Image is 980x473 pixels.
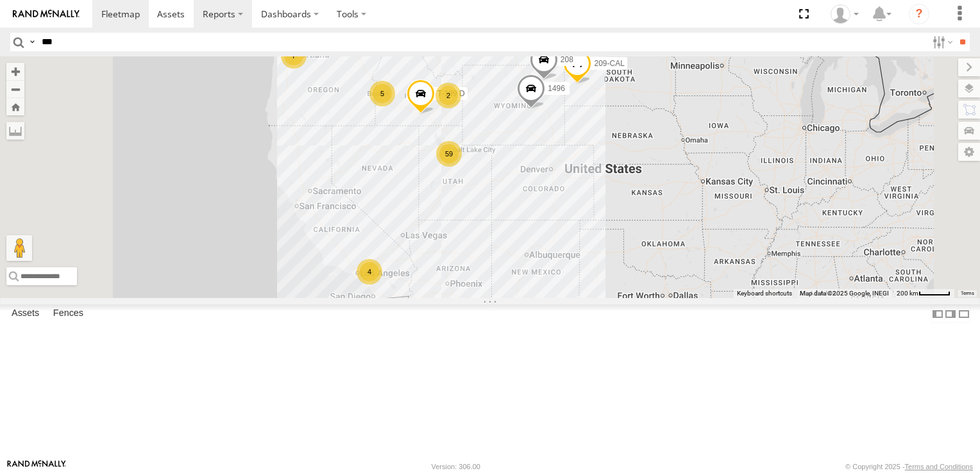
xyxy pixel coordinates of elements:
[594,58,624,67] span: 209-CAL
[845,463,973,470] div: © Copyright 2025 -
[737,289,792,298] button: Keyboard shortcuts
[437,89,465,98] span: T-199 D
[13,10,80,19] img: rand-logo.svg
[909,4,929,24] i: ?
[6,63,24,80] button: Zoom in
[6,80,24,98] button: Zoom out
[561,54,573,63] span: 208
[897,290,918,297] span: 200 km
[436,141,462,167] div: 59
[6,235,32,261] button: Drag Pegman onto the map to open Street View
[905,463,973,470] a: Terms and Conditions
[961,290,974,295] a: Terms
[6,98,24,115] button: Zoom Home
[369,81,395,106] div: 5
[281,43,307,69] div: 7
[435,83,461,108] div: 2
[958,304,970,323] label: Hide Summary Table
[958,143,980,161] label: Map Settings
[826,4,863,24] div: Heidi Drysdale
[7,460,66,473] a: Visit our Website
[548,84,565,93] span: 1496
[931,304,944,323] label: Dock Summary Table to the Left
[927,33,955,51] label: Search Filter Options
[5,305,46,323] label: Assets
[893,289,954,298] button: Map Scale: 200 km per 46 pixels
[357,259,382,285] div: 4
[6,122,24,140] label: Measure
[800,290,889,297] span: Map data ©2025 Google, INEGI
[432,463,480,470] div: Version: 306.00
[944,304,957,323] label: Dock Summary Table to the Right
[27,33,37,51] label: Search Query
[47,305,90,323] label: Fences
